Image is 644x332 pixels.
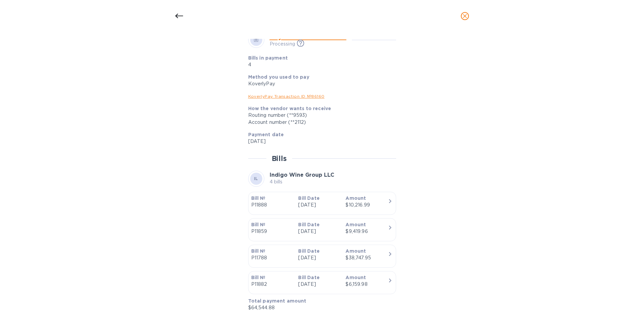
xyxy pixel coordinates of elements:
[248,106,331,111] b: How the vendor wants to receive
[251,248,266,254] b: Bill №
[345,281,387,288] div: $6,159.98
[251,228,293,235] p: P11859
[248,304,391,311] p: $64,544.88
[248,74,309,80] b: Method you used to pay
[457,8,473,24] button: close
[345,201,387,209] div: $10,216.99
[248,245,396,268] button: Bill №P11788Bill Date[DATE]Amount$38,747.95
[298,228,340,235] p: [DATE]
[251,222,266,227] b: Bill №
[254,176,258,181] b: IL
[298,254,340,261] p: [DATE]
[248,80,391,87] div: KoverlyPay
[248,132,284,137] b: Payment date
[251,201,293,209] p: P11888
[248,192,396,215] button: Bill №P11888Bill Date[DATE]Amount$10,216.99
[298,195,319,201] b: Bill Date
[248,138,391,145] p: [DATE]
[251,275,266,280] b: Bill №
[345,222,366,227] b: Amount
[345,248,366,254] b: Amount
[270,178,334,185] p: 4 bills
[251,254,293,261] p: P11788
[248,55,288,61] b: Bills in payment
[298,248,319,254] b: Bill Date
[248,112,391,119] div: Routing number (**9593)
[298,281,340,288] p: [DATE]
[270,172,334,178] b: Indigo Wine Group LLC
[248,298,307,304] b: Total payment amount
[248,119,391,126] div: Account number (**2112)
[345,254,387,261] div: $38,747.95
[298,275,319,280] b: Bill Date
[248,271,396,294] button: Bill №P11882Bill Date[DATE]Amount$6,159.98
[251,281,293,288] p: P11882
[298,222,319,227] b: Bill Date
[272,154,287,163] h2: Bills
[345,228,387,235] div: $9,419.96
[298,201,340,209] p: [DATE]
[345,195,366,201] b: Amount
[251,195,266,201] b: Bill №
[248,94,325,99] a: KoverlyPay Transaction ID № 86160
[248,61,343,68] p: 4
[248,218,396,241] button: Bill №P11859Bill Date[DATE]Amount$9,419.96
[345,275,366,280] b: Amount
[270,40,295,48] p: Processing
[270,32,346,40] a: Payment № 76448520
